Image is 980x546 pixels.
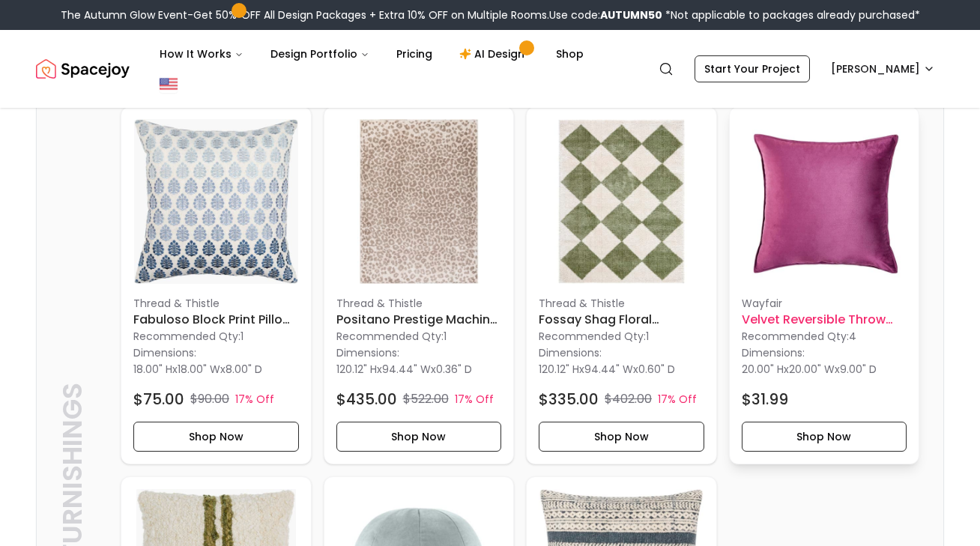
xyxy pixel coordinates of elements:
[539,362,579,377] span: 120.12" H
[742,344,805,362] p: Dimensions:
[539,311,704,329] h6: Fossay Shag Floral Symphony Machine Woven Rug 7'10" x 10'
[178,362,220,377] span: 18.00" W
[638,362,675,377] span: 0.60" D
[742,362,784,377] span: 20.00" H
[742,296,907,311] p: Wayfair
[447,39,541,69] a: AI Design
[324,106,515,465] div: Positano Prestige Machine Woven Rug 7'10" x 10'
[336,362,377,377] span: 120.12" H
[226,362,262,377] span: 8.00" D
[190,390,229,408] p: $90.00
[36,54,130,84] img: Spacejoy Logo
[336,296,502,311] p: Thread & Thistle
[742,362,877,377] p: x x
[133,119,299,285] img: Fabuloso Block Print Pillow Blue 18x18 w Poly Insert image
[336,329,502,344] p: Recommended Qty: 1
[36,54,130,84] a: Spacejoy
[742,389,788,410] h4: $31.99
[336,311,502,329] h6: Positano Prestige Machine Woven Rug 7'10" x 10'
[662,7,920,22] span: *Not applicable to packages already purchased*
[742,329,907,344] p: Recommended Qty: 4
[336,422,502,452] button: Shop Now
[539,389,599,410] h4: $335.00
[658,392,697,407] p: 17% Off
[539,362,675,377] p: x x
[584,362,633,377] span: 94.44" W
[742,311,907,329] h6: Velvet Reversible Throw Pillow
[133,344,196,362] p: Dimensions:
[258,39,381,69] button: Design Portfolio
[526,106,717,465] a: Fossay Shag Floral Symphony Machine Woven Rug 7'10" x 10' imageThread & ThistleFossay Shag Floral...
[789,362,835,377] span: 20.00" W
[324,106,515,465] a: Positano Prestige Machine Woven Rug 7'10" x 10' imageThread & ThistlePositano Prestige Machine Wo...
[384,39,444,69] a: Pricing
[133,362,262,377] p: x x
[436,362,472,377] span: 0.36" D
[455,392,494,407] p: 17% Off
[840,362,877,377] span: 9.00" D
[148,39,255,69] button: How It Works
[36,30,944,108] nav: Global
[121,106,312,465] div: Fabuloso Block Print Pillow Blue 18x18 w Poly Insert
[549,7,662,22] span: Use code:
[539,422,704,452] button: Shop Now
[539,329,704,344] p: Recommended Qty: 1
[133,311,299,329] h6: Fabuloso Block Print Pillow Blue 18x18 w Poly Insert
[133,362,172,377] span: 18.00" H
[539,296,704,311] p: Thread & Thistle
[695,55,810,82] a: Start Your Project
[133,329,299,344] p: Recommended Qty: 1
[336,362,472,377] p: x x
[133,296,299,311] p: Thread & Thistle
[403,390,449,408] p: $522.00
[148,39,596,69] nav: Main
[539,119,704,285] img: Fossay Shag Floral Symphony Machine Woven Rug 7'10" x 10' image
[336,119,502,285] img: Positano Prestige Machine Woven Rug 7'10" x 10' image
[729,106,920,465] a: Velvet Reversible Throw Pillow imageWayfairVelvet Reversible Throw PillowRecommended Qty:4Dimensi...
[742,119,907,285] img: Velvet Reversible Throw Pillow image
[121,106,312,465] a: Fabuloso Block Print Pillow Blue 18x18 w Poly Insert imageThread & ThistleFabuloso Block Print Pi...
[822,55,944,82] button: [PERSON_NAME]
[600,7,662,22] b: AUTUMN50
[336,389,397,410] h4: $435.00
[382,362,431,377] span: 94.44" W
[235,392,274,407] p: 17% Off
[526,106,717,465] div: Fossay Shag Floral Symphony Machine Woven Rug 7'10" x 10'
[133,422,299,452] button: Shop Now
[605,390,652,408] p: $402.00
[160,75,178,93] img: United States
[544,39,596,69] a: Shop
[742,422,907,452] button: Shop Now
[336,344,399,362] p: Dimensions:
[729,106,920,465] div: Velvet Reversible Throw Pillow
[133,389,184,410] h4: $75.00
[539,344,602,362] p: Dimensions:
[61,7,920,22] div: The Autumn Glow Event-Get 50% OFF All Design Packages + Extra 10% OFF on Multiple Rooms.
